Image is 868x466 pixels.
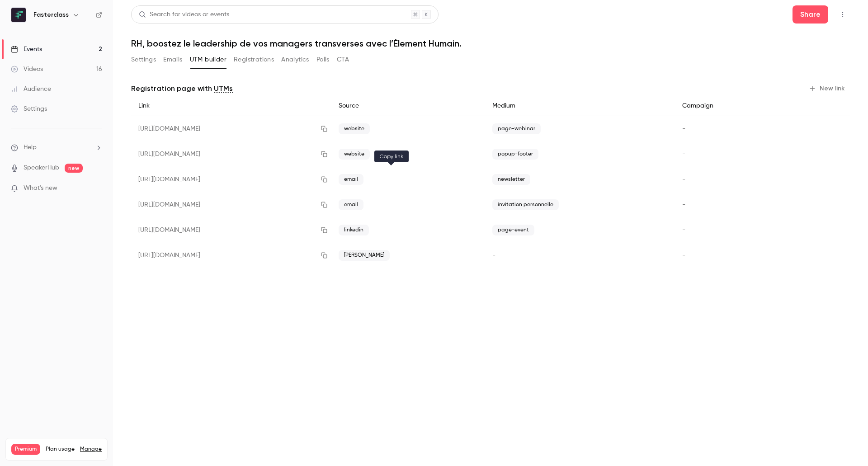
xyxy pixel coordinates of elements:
span: - [682,151,685,157]
button: New link [805,81,850,96]
span: - [682,252,685,259]
span: Plan usage [46,446,75,453]
div: Source [331,96,485,116]
div: Events [11,45,42,54]
button: Registrations [234,52,274,67]
h6: Fasterclass [33,10,69,19]
button: Share [793,5,828,24]
button: Emails [163,52,182,67]
div: Medium [485,96,675,116]
span: - [682,227,685,233]
span: newsletter [492,174,530,185]
button: Analytics [281,52,309,67]
div: [URL][DOMAIN_NAME] [131,167,331,192]
span: Help [24,143,37,152]
div: Search for videos or events [139,10,229,19]
span: popup-footer [492,149,538,160]
span: invitation personnelle [492,199,559,210]
div: [URL][DOMAIN_NAME] [131,217,331,243]
a: Manage [80,446,102,453]
div: Link [131,96,331,116]
span: page-event [492,225,534,235]
span: [PERSON_NAME] [339,250,390,261]
div: Videos [11,65,43,74]
img: Fasterclass [11,8,26,22]
div: Settings [11,104,47,113]
a: SpeakerHub [24,163,59,173]
span: website [339,123,370,134]
div: [URL][DOMAIN_NAME] [131,243,331,268]
span: new [65,164,83,173]
button: Polls [316,52,330,67]
span: - [682,202,685,208]
h1: RH, boostez le leadership de vos managers transverses avec l’Élement Humain. [131,38,850,49]
div: Campaign [675,96,782,116]
button: Settings [131,52,156,67]
span: page-webinar [492,123,541,134]
p: Registration page with [131,83,233,94]
div: [URL][DOMAIN_NAME] [131,116,331,142]
div: [URL][DOMAIN_NAME] [131,141,331,167]
iframe: Noticeable Trigger [91,184,102,193]
button: CTA [337,52,349,67]
li: help-dropdown-opener [11,143,102,152]
span: - [682,126,685,132]
span: email [339,199,363,210]
span: - [492,252,495,259]
span: What's new [24,184,57,193]
span: website [339,149,370,160]
a: UTMs [214,83,233,94]
div: Audience [11,85,51,94]
span: Premium [11,444,40,455]
span: linkedin [339,225,369,235]
span: - [682,176,685,183]
button: UTM builder [190,52,226,67]
span: email [339,174,363,185]
div: [URL][DOMAIN_NAME] [131,192,331,217]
